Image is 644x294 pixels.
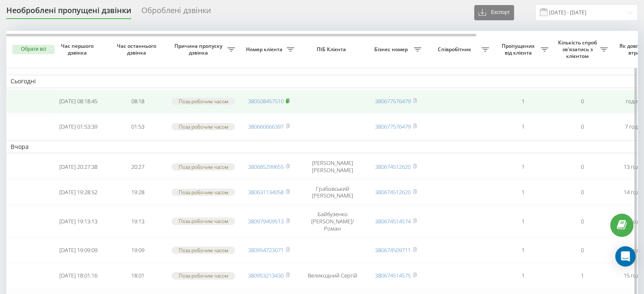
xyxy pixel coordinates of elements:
[493,155,553,179] td: 1
[493,115,553,139] td: 1
[248,217,284,225] a: 380979409513
[171,217,235,225] div: Поза робочим часом
[108,239,167,262] td: 19:09
[306,46,359,53] span: ПІБ Клієнта
[248,163,284,170] a: 380685299655
[243,46,287,53] span: Номер клієнта
[248,188,284,196] a: 380631134058
[108,90,167,113] td: 08:18
[299,264,366,288] td: Великодний Сергій
[553,115,612,139] td: 0
[49,155,108,179] td: [DATE] 20:27:38
[553,180,612,204] td: 0
[49,206,108,237] td: [DATE] 19:13:13
[171,123,235,130] div: Поза робочим часом
[493,206,553,237] td: 1
[553,264,612,288] td: 1
[171,247,235,254] div: Поза робочим часом
[171,43,227,56] span: Причина пропуску дзвінка
[493,264,553,288] td: 1
[49,239,108,262] td: [DATE] 19:09:09
[553,239,612,262] td: 0
[248,97,284,105] a: 380508457510
[49,180,108,204] td: [DATE] 19:28:52
[108,180,167,204] td: 19:28
[248,246,284,254] a: 380954723071
[49,264,108,288] td: [DATE] 18:01:16
[375,272,411,279] a: 380674514575
[55,43,101,56] span: Час першого дзвінка
[553,206,612,237] td: 0
[557,39,600,59] span: Кількість спроб зв'язатись з клієнтом
[171,189,235,196] div: Поза робочим часом
[375,246,411,254] a: 380674509711
[108,155,167,179] td: 20:27
[115,43,160,56] span: Час останнього дзвінка
[375,217,411,225] a: 380674514574
[108,115,167,139] td: 01:53
[493,90,553,113] td: 1
[498,43,541,56] span: Пропущених від клієнта
[171,163,235,170] div: Поза робочим часом
[299,155,366,179] td: [PERSON_NAME] [PERSON_NAME]
[248,123,284,130] a: 380660666397
[370,46,414,53] span: Бізнес номер
[615,246,636,267] div: Open Intercom Messenger
[171,272,235,279] div: Поза робочим часом
[108,264,167,288] td: 18:01
[108,206,167,237] td: 19:13
[49,90,108,113] td: [DATE] 08:18:45
[553,155,612,179] td: 0
[553,90,612,113] td: 0
[493,239,553,262] td: 1
[171,98,235,105] div: Поза робочим часом
[49,115,108,139] td: [DATE] 01:53:39
[248,272,284,279] a: 380953213430
[375,163,411,170] a: 380674512620
[430,46,481,53] span: Співробітник
[375,188,411,196] a: 380674512620
[299,206,366,237] td: Байбузенко [PERSON_NAME]/Роман
[375,123,411,130] a: 380677576479
[141,6,211,19] div: Оброблені дзвінки
[493,180,553,204] td: 1
[474,5,514,20] button: Експорт
[12,45,55,54] button: Обрати всі
[299,180,366,204] td: Грабовський [PERSON_NAME]
[375,97,411,105] a: 380677576479
[6,6,131,19] div: Необроблені пропущені дзвінки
